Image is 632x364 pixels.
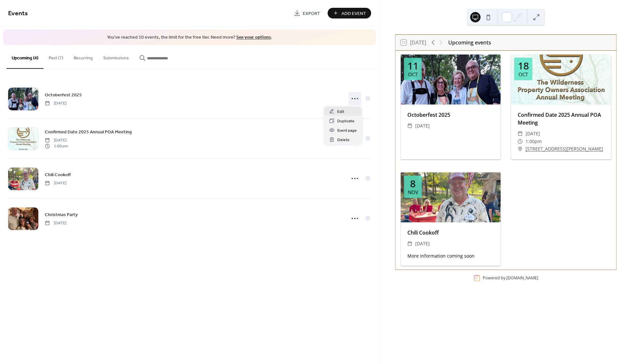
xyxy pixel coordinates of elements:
[407,122,412,130] div: ​
[303,10,320,17] span: Export
[517,145,523,153] div: ​
[45,128,132,135] span: Confirmed Date 2025 Annual POA Meeting
[407,240,412,248] div: ​
[6,45,43,69] button: Upcoming (4)
[43,45,68,68] button: Past (7)
[45,171,71,178] span: Chili Cookoff
[8,7,28,20] span: Events
[517,138,523,145] div: ​
[45,180,67,186] span: [DATE]
[45,211,78,218] span: Christmas Party
[236,33,271,42] a: See your options
[45,171,71,178] a: Chili Cookoff
[337,118,354,125] span: Duplicate
[511,111,611,127] div: Confirmed Date 2025 Annual POA Meeting
[483,275,538,281] div: Powered by
[408,72,417,77] div: Oct
[415,122,429,130] span: [DATE]
[518,72,528,77] div: Oct
[68,45,98,68] button: Recurring
[410,179,415,188] div: 8
[517,130,523,138] div: ​
[289,8,325,18] a: Export
[45,128,132,136] a: Confirmed Date 2025 Annual POA Meeting
[407,61,418,71] div: 11
[45,91,82,99] a: Octoberfest 2025
[401,252,501,259] div: More Information coming soon
[518,61,529,71] div: 18
[45,100,67,106] span: [DATE]
[98,45,134,68] button: Submissions
[45,211,78,218] a: Christmas Party
[401,111,501,119] div: Octoberfest 2025
[45,137,68,143] span: [DATE]
[337,108,344,115] span: Edit
[337,127,356,134] span: Event page
[415,240,429,248] span: [DATE]
[408,190,418,195] div: Nov
[45,143,68,149] span: 1:00 pm
[525,138,541,145] span: 1:00pm
[401,229,501,237] div: Chili Cookoff
[525,145,603,153] a: [STREET_ADDRESS][PERSON_NAME]
[525,130,540,138] span: [DATE]
[506,275,538,281] a: [DOMAIN_NAME]
[337,137,349,143] span: Delete
[45,91,82,98] span: Octoberfest 2025
[45,220,67,226] span: [DATE]
[448,39,491,46] div: Upcoming events
[10,34,369,41] span: You've reached 10 events, the limit for the free tier. Need more? .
